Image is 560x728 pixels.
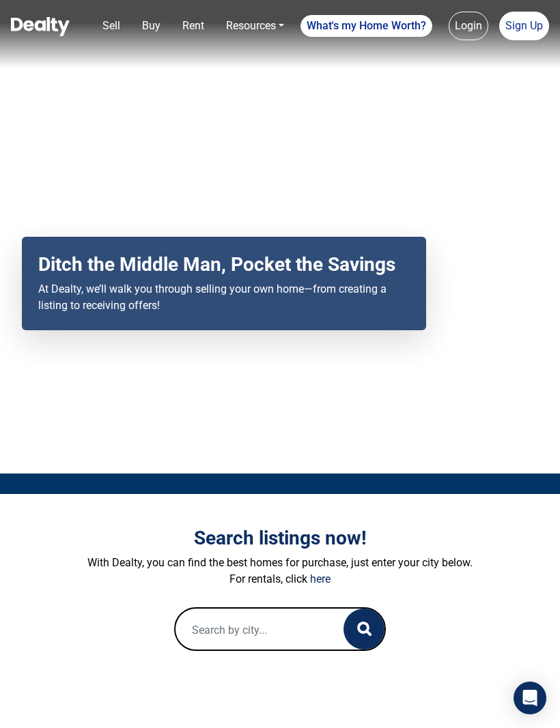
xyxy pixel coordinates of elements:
a: What's my Home Worth? [300,15,432,37]
a: Buy [137,12,166,40]
h2: Ditch the Middle Man, Pocket the Savings [38,253,410,276]
p: For rentals, click [44,571,516,587]
iframe: BigID CMP Widget [7,687,48,728]
div: Open Intercom Messenger [514,682,546,714]
a: Login [449,12,488,40]
p: At Dealty, we’ll walk you through selling your own home—from creating a listing to receiving offers! [38,281,410,314]
p: With Dealty, you can find the best homes for purchase, just enter your city below. [44,555,516,571]
a: Resources [221,12,290,40]
a: here [310,572,331,585]
a: Sign Up [499,12,549,40]
input: Search by city... [176,609,343,652]
a: Sell [97,12,126,40]
img: Dealty - Buy, Sell & Rent Homes [11,17,70,36]
a: Rent [177,12,210,40]
h3: Search listings now! [44,527,516,550]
